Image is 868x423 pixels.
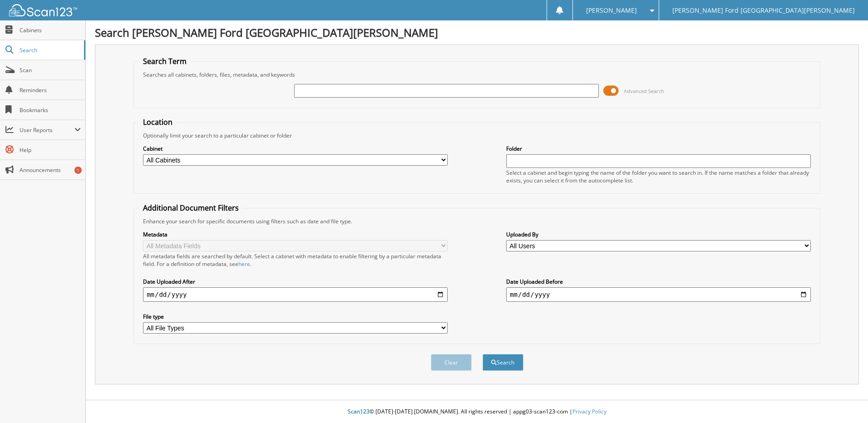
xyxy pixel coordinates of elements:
[138,71,815,79] div: Searches all cabinets, folders, files, metadata, and keywords
[143,313,448,320] label: File type
[431,354,472,371] button: Clear
[20,66,81,74] span: Scan
[138,56,191,66] legend: Search Term
[143,252,448,268] div: All metadata fields are searched by default. Select a cabinet with metadata to enable filtering b...
[95,25,859,40] h1: Search [PERSON_NAME] Ford [GEOGRAPHIC_DATA][PERSON_NAME]
[20,46,79,54] span: Search
[138,117,177,127] legend: Location
[143,231,448,238] label: Metadata
[506,169,811,184] div: Select a cabinet and begin typing the name of the folder you want to search in. If the name match...
[238,260,250,268] a: here
[20,26,81,34] span: Cabinets
[143,287,448,302] input: start
[506,278,811,285] label: Date Uploaded Before
[348,408,370,415] span: Scan123
[20,126,74,134] span: User Reports
[74,167,82,174] div: 1
[138,203,243,213] legend: Additional Document Filters
[483,354,523,371] button: Search
[586,8,637,13] span: [PERSON_NAME]
[572,408,607,415] a: Privacy Policy
[143,278,448,285] label: Date Uploaded After
[20,166,81,174] span: Announcements
[506,145,811,152] label: Folder
[506,287,811,302] input: end
[20,106,81,114] span: Bookmarks
[138,217,815,225] div: Enhance your search for specific documents using filters such as date and file type.
[506,231,811,238] label: Uploaded By
[143,145,448,152] label: Cabinet
[138,132,815,139] div: Optionally limit your search to a particular cabinet or folder
[86,401,868,423] div: © [DATE]-[DATE] [DOMAIN_NAME]. All rights reserved | appg03-scan123-com |
[9,4,77,16] img: scan123-logo-white.svg
[20,86,81,94] span: Reminders
[20,146,81,154] span: Help
[624,88,664,94] span: Advanced Search
[672,8,855,13] span: [PERSON_NAME] Ford [GEOGRAPHIC_DATA][PERSON_NAME]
